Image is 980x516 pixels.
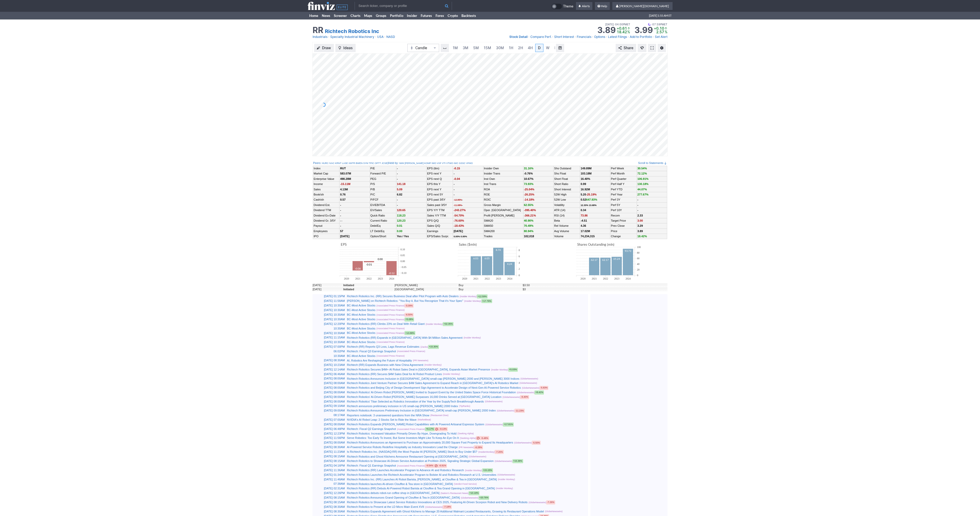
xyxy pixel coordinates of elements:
[535,44,543,52] a: D
[496,46,504,50] span: 30M
[347,331,375,334] a: BC-Most Active Stocks
[347,354,375,357] a: BC-Most Active Stocks
[314,44,334,52] button: Draw
[347,377,519,380] a: Richtech Robotics Announces Inclusion in [GEOGRAPHIC_DATA] small-cap [PERSON_NAME] 2000 and [PERS...
[347,391,516,394] a: Richtech Robotics' AI-Driven Robot [PERSON_NAME] Invited to Support Event by the United States Sp...
[450,44,460,52] a: 1M
[384,34,386,39] span: •
[407,44,439,52] button: Chart Type
[347,455,468,458] a: Richtech Robotics and Ghost Kitchens Announce Restaurant Opening at [GEOGRAPHIC_DATA]
[471,44,481,52] a: 5M
[347,487,495,490] a: Richtech Robotics (RR) Debuts AI-Powered Robot Barista at Clouffee & Tea Grand Opening in [GEOGRA...
[387,161,473,165] div: | :
[551,4,573,9] a: Theme
[553,208,580,213] td: ATR (14)
[397,188,402,191] span: 5.09
[483,192,523,197] td: ROE
[574,34,576,39] span: •
[605,22,630,27] span: [DATE] 04:00PM ET
[397,172,398,175] b: -
[649,12,672,19] span: [DATE] 1:55 AM ET
[347,441,513,444] a: Richtech Robotics Announces an Agreement to Purchase an Approximately 20,000 Square Foot Property...
[553,166,580,171] td: Shs Outstand
[347,327,375,330] a: BC-Most Active Stocks
[509,46,513,50] span: 1H
[375,162,381,165] a: OPTT
[347,478,497,481] a: Richtech Robotics Inc. (RR) Launches AI Robot Barista, [PERSON_NAME], at Clouffee & Tea in [GEOGR...
[328,34,330,39] span: •
[441,44,449,52] button: Interval
[427,230,438,233] a: Earnings
[320,12,332,19] a: News
[483,208,523,213] td: Oper. [GEOGRAPHIC_DATA]
[427,208,453,213] td: EPS Y/Y TTM
[453,172,455,175] b: -
[340,167,346,170] b: RUT
[483,182,523,187] td: Inst Trans
[524,188,534,191] span: -25.04%
[313,166,339,171] td: Index
[313,161,321,164] a: Peers
[347,318,375,321] a: BC-Most Active Stocks
[313,208,339,213] td: Dividend TTM
[313,171,339,176] td: Market Cap
[405,162,424,165] a: [PERSON_NAME]
[624,45,633,50] span: Share
[483,202,523,208] td: Gross Margin
[325,28,379,35] a: Richtech Robotics Inc
[509,35,528,39] span: Stock Detail
[434,12,446,19] a: Forex
[597,26,616,34] strong: 3.89
[347,446,458,449] a: AI-Powered Service Robots Redefine Hospitality as Industry Innovators Lead the Charge
[581,204,596,207] small: 12.33% 13.68%
[637,214,643,217] b: 2.33
[637,193,648,196] span: 277.67%
[343,45,353,50] span: Ideas
[370,187,396,192] td: P/B
[330,34,374,39] a: Specialty Industrial Machinery
[322,45,331,50] span: Draw
[453,193,455,196] b: -
[347,510,544,513] a: Richtech Robotics Expands Agreement with Ghost Kitchens to Manage 20 Additional Walmart-Located R...
[427,182,453,187] td: EPS this Y
[347,464,396,467] a: Richtech: Fiscal Q1 Earnings Snapshot
[581,188,590,191] a: 16.92M
[525,44,535,52] a: 4H
[374,12,388,19] a: Groups
[347,432,457,435] a: Richtech Robotics: Increased Valuation Primarily Driven By Hype, Downgrading To Hold
[347,482,453,486] a: Richtech Robotics launches AI-driven Clouffee & Tea store in [GEOGRAPHIC_DATA]
[313,187,339,192] td: Sales
[637,219,643,222] span: 3.00
[581,167,592,170] b: 149.89M
[397,177,398,180] b: -
[638,44,646,52] button: Explore new features
[460,12,478,19] a: Backtests
[581,209,586,212] b: 0.34
[638,161,667,164] a: Scroll to Statements
[612,2,673,10] a: [PERSON_NAME][DOMAIN_NAME]
[524,203,533,207] span: 62.55%
[552,44,560,52] a: M
[322,162,328,165] a: HURC
[347,505,424,508] a: Richtech Robotics to Present at the LD Micro Main Event XVII
[581,177,590,180] b: 16.40%
[528,34,530,39] span: •
[554,46,558,50] span: M
[329,162,334,165] a: IVAC
[581,198,597,201] b: 0.52
[463,46,468,50] span: 3M
[424,162,431,165] a: KOMP
[347,400,484,403] a: Richtech Robotics' Titan Selected as Robotics Innovation of the Year by the SupplyTech Breakthrou...
[347,345,419,348] a: Richtech (RR) Reports Q3 Loss, Lags Revenue Estimates
[483,197,523,202] td: ROIC
[313,192,339,197] td: Book/sh
[611,219,626,222] a: Target Price
[530,35,551,39] span: Compare Perf.
[347,469,464,472] a: Richtech Robotics (RR) Launches Accelerator Program to Advance AI and Robotics Research
[370,202,396,208] td: EV/EBITDA
[347,381,518,385] a: Richtech Robotics Joint Venture Partner Secures $4M Sales Agreement to Expand Reach in [GEOGRAPHI...
[524,198,534,201] span: -14.18%
[552,34,554,39] span: •
[347,295,459,298] a: Richtech Robotics Inc. (RR) Secures Business Deal after Pilot Program with Auto Dealers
